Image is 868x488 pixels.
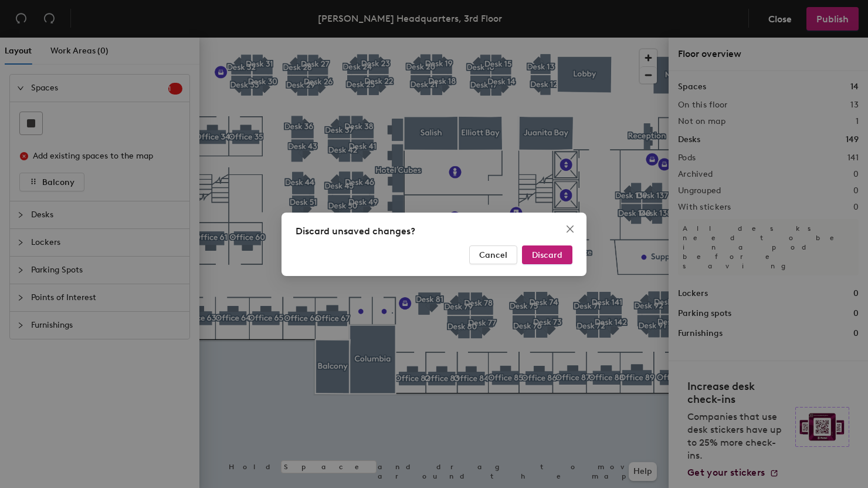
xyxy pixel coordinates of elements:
[296,224,572,238] div: Discard unsaved changes?
[561,220,579,238] button: Close
[469,245,517,264] button: Cancel
[532,250,562,260] span: Discard
[565,224,575,234] span: close
[522,245,572,264] button: Discard
[479,250,507,260] span: Cancel
[561,224,579,234] span: Close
